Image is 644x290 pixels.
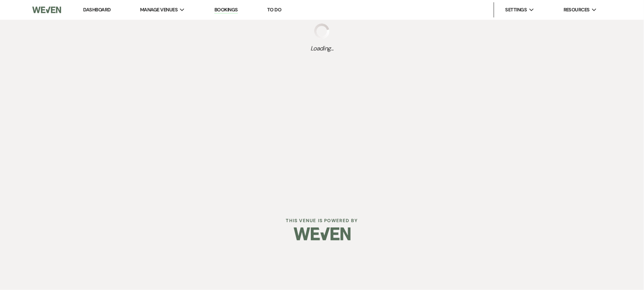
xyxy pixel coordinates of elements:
[32,2,61,18] img: Weven Logo
[310,44,334,53] span: Loading...
[140,6,178,14] span: Manage Venues
[314,24,329,39] img: loading spinner
[214,6,238,14] a: Bookings
[564,6,590,14] span: Resources
[505,6,527,14] span: Settings
[294,221,351,247] img: Weven Logo
[267,6,281,13] a: To Do
[83,6,110,13] a: Dashboard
